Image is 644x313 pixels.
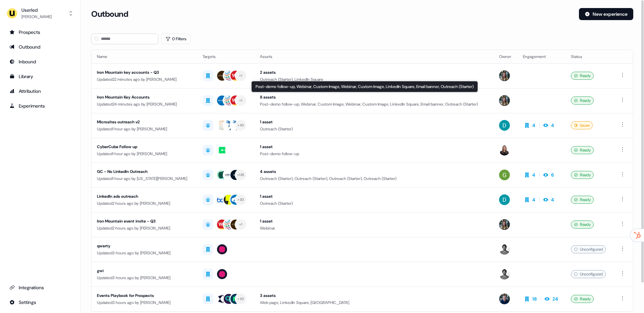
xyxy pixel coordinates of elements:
[9,103,71,109] div: Experiments
[571,270,606,278] div: Unconfigured
[9,88,71,95] div: Attribution
[532,296,537,302] div: 18
[97,143,192,150] div: CyberCube Follow up
[499,269,510,279] img: Maz
[97,193,192,200] div: LinkedIn ads outreach
[5,101,75,111] a: Go to experiments
[239,73,243,79] div: + 1
[571,295,594,303] div: Ready
[499,95,510,106] img: Charlotte
[97,267,192,274] div: gwi
[5,282,75,293] a: Go to integrations
[260,76,488,83] div: Outreach (Starter), LinkedIn Square
[97,101,192,108] div: Updated 24 minutes ago by [PERSON_NAME]
[97,250,192,256] div: Updated 3 hours ago by [PERSON_NAME]
[5,297,75,308] a: Go to integrations
[5,27,75,38] a: Go to prospects
[499,219,510,230] img: Charlotte
[260,193,488,200] div: 1 asset
[260,225,488,232] div: Webinar
[97,175,192,182] div: Updated 1 hour ago by [US_STATE][PERSON_NAME]
[97,168,192,175] div: GC - No LinkedIn Outreach
[551,196,554,203] div: 4
[97,94,192,101] div: Iron Mountain Key Accounts
[260,94,488,101] div: 8 assets
[251,81,478,92] div: Post-demo follow-up, Webinar, Custom Image, Webinar, Custom Image, LinkedIn Square, Email banner,...
[532,196,535,203] div: 4
[97,299,192,306] div: Updated 3 hours ago by [PERSON_NAME]
[239,98,243,104] div: + 1
[260,119,488,125] div: 1 asset
[260,101,488,108] div: Post-demo follow-up, Webinar, Custom Image, Webinar, Custom Image, LinkedIn Square, Email banner,...
[97,292,192,299] div: Events Playbook for Prospects
[260,143,488,150] div: 1 asset
[92,50,197,63] th: Name
[97,69,192,76] div: Iron Mountain key accounts - Q3
[9,284,71,291] div: Integrations
[260,175,488,182] div: Outreach (Starter), Outreach (Starter), Outreach (Starter), Outreach (Starter)
[21,7,52,13] div: Userled
[255,50,494,63] th: Assets
[260,69,488,76] div: 2 assets
[9,73,71,80] div: Library
[571,72,594,80] div: Ready
[5,56,75,67] a: Go to Inbound
[260,200,488,207] div: Outreach (Starter)
[237,296,244,302] div: + 33
[97,200,192,207] div: Updated 2 hours ago by [PERSON_NAME]
[532,172,535,178] div: 4
[551,122,554,129] div: 4
[5,86,75,97] a: Go to attribution
[97,243,192,249] div: qwerty
[161,34,191,44] button: 0 Filters
[239,222,243,228] div: + 1
[499,194,510,205] img: David
[499,294,510,304] img: James
[260,299,488,306] div: Web page, LinkedIn Square, [GEOGRAPHIC_DATA]
[97,218,192,225] div: Iron Mountain event invite - Q3
[97,76,192,83] div: Updated 22 minutes ago by [PERSON_NAME]
[260,126,488,132] div: Outreach (Starter)
[97,225,192,232] div: Updated 2 hours ago by [PERSON_NAME]
[566,50,613,63] th: Status
[21,13,52,20] div: [PERSON_NAME]
[9,58,71,65] div: Inbound
[97,274,192,281] div: Updated 3 hours ago by [PERSON_NAME]
[97,119,192,125] div: Microsites outreach v2
[499,120,510,131] img: David
[518,50,566,63] th: Engagement
[571,146,594,154] div: Ready
[9,29,71,36] div: Prospects
[552,296,558,302] div: 24
[499,244,510,255] img: Maz
[571,196,594,204] div: Ready
[571,121,593,129] div: Issues
[97,150,192,157] div: Updated 1 hour ago by [PERSON_NAME]
[260,168,488,175] div: 4 assets
[260,292,488,299] div: 3 assets
[91,9,128,19] h3: Outbound
[499,145,510,155] img: Geneviève
[579,8,633,20] button: New experience
[237,122,244,128] div: + 43
[197,50,255,63] th: Targets
[5,42,75,52] a: Go to outbound experience
[571,245,606,253] div: Unconfigured
[97,126,192,132] div: Updated 1 hour ago by [PERSON_NAME]
[5,71,75,82] a: Go to templates
[5,5,75,21] button: Userled[PERSON_NAME]
[9,299,71,306] div: Settings
[499,170,510,180] img: Georgia
[260,218,488,225] div: 1 asset
[9,44,71,50] div: Outbound
[494,50,518,63] th: Owner
[551,172,554,178] div: 6
[237,172,244,178] div: + 125
[499,70,510,81] img: Charlotte
[571,221,594,229] div: Ready
[532,122,535,129] div: 4
[571,97,594,105] div: Ready
[260,150,488,157] div: Post-demo follow-up
[571,171,594,179] div: Ready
